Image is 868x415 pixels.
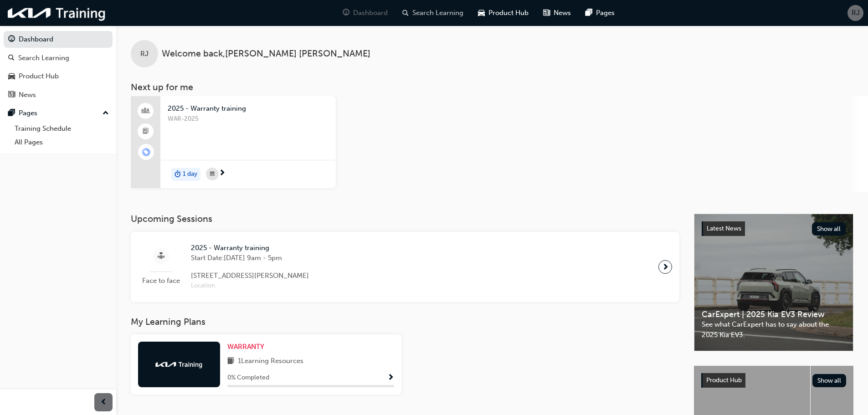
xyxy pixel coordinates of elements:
span: search-icon [402,7,409,19]
span: car-icon [478,7,485,19]
a: Training Schedule [11,122,113,136]
a: News [4,87,113,103]
span: car-icon [8,72,15,81]
a: news-iconNews [536,4,578,22]
span: pages-icon [586,7,592,19]
span: Dashboard [353,8,388,18]
a: Product HubShow all [701,373,846,388]
span: CarExpert | 2025 Kia EV3 Review [702,309,846,320]
div: News [19,90,36,100]
button: Show all [812,222,846,236]
a: Face to face2025 - Warranty trainingStart Date:[DATE] 9am - 5pm[STREET_ADDRESS][PERSON_NAME]Location [138,239,672,295]
span: Welcome back , [PERSON_NAME] [PERSON_NAME] [162,49,370,59]
span: people-icon [143,105,149,117]
span: Face to face [138,276,184,286]
h3: Upcoming Sessions [131,214,679,224]
span: prev-icon [100,397,107,408]
span: up-icon [103,108,109,119]
a: Product Hub [4,68,113,85]
span: book-icon [227,356,234,367]
span: News [554,8,571,18]
h3: My Learning Plans [131,317,679,327]
span: [STREET_ADDRESS][PERSON_NAME] [191,271,309,281]
a: Latest NewsShow allCarExpert | 2025 Kia EV3 ReviewSee what CarExpert has to say about the 2025 Ki... [694,214,853,351]
a: pages-iconPages [578,4,622,22]
span: search-icon [8,54,15,62]
span: RJ [852,8,860,18]
span: Show Progress [387,374,394,382]
span: booktick-icon [143,126,149,138]
button: Show Progress [387,372,394,384]
img: kia-training [154,360,204,369]
a: car-iconProduct Hub [471,4,536,22]
div: Search Learning [18,53,69,63]
span: Product Hub [488,8,529,18]
button: Pages [4,105,113,122]
a: search-iconSearch Learning [395,4,471,22]
span: Pages [596,8,615,18]
button: RJ [847,5,863,21]
div: Product Hub [19,71,59,82]
div: Pages [19,108,37,118]
span: See what CarExpert has to say about the 2025 Kia EV3. [702,319,846,340]
span: 1 day [183,169,197,179]
span: guage-icon [343,7,349,19]
h3: Next up for me [116,82,868,92]
a: Search Learning [4,50,113,67]
span: guage-icon [8,36,15,44]
a: WARRANTY [227,342,268,352]
span: news-icon [8,91,15,99]
span: Location [191,281,309,291]
span: 2025 - Warranty training [191,243,309,253]
button: Show all [812,374,847,387]
button: DashboardSearch LearningProduct HubNews [4,29,113,105]
span: learningRecordVerb_ENROLL-icon [142,148,150,156]
a: 2025 - Warranty trainingWAR-2025duration-icon1 day [131,96,336,188]
a: guage-iconDashboard [335,4,395,22]
img: kia-training [5,4,109,22]
span: RJ [140,49,149,59]
span: 0 % Completed [227,373,269,383]
span: pages-icon [8,109,15,118]
span: Start Date: [DATE] 9am - 5pm [191,253,309,263]
span: Product Hub [706,376,742,384]
span: next-icon [219,169,226,178]
a: Latest NewsShow all [702,221,846,236]
span: sessionType_FACE_TO_FACE-icon [158,251,164,262]
span: 2025 - Warranty training [168,103,329,114]
span: next-icon [662,261,669,273]
span: news-icon [543,7,550,19]
span: WARRANTY [227,343,264,351]
span: calendar-icon [210,169,215,180]
span: 1 Learning Resources [238,356,303,367]
a: Dashboard [4,31,113,48]
span: WAR-2025 [168,114,329,124]
a: All Pages [11,135,113,149]
span: Search Learning [412,8,463,18]
span: Latest News [707,225,741,232]
span: duration-icon [175,169,181,180]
